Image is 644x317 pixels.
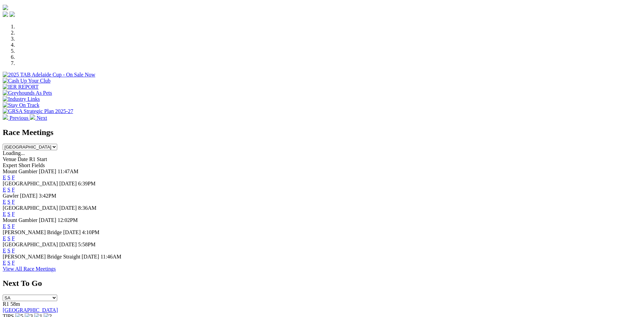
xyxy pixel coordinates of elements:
[3,248,6,253] a: E
[3,102,39,108] img: Stay On Track
[78,205,96,211] span: 8:36AM
[12,175,15,180] a: F
[7,211,10,217] a: S
[9,115,28,121] span: Previous
[58,217,78,223] span: 12:02PM
[3,260,6,266] a: E
[3,84,39,90] img: IER REPORT
[3,108,73,114] img: GRSA Strategic Plan 2025-27
[12,260,15,266] a: F
[3,90,52,96] img: Greyhounds As Pets
[3,96,40,102] img: Industry Links
[3,307,58,313] a: [GEOGRAPHIC_DATA]
[7,187,10,193] a: S
[3,254,80,259] span: [PERSON_NAME] Bridge Straight
[7,175,10,180] a: S
[101,254,121,259] span: 11:46AM
[3,162,17,168] span: Expert
[3,205,58,211] span: [GEOGRAPHIC_DATA]
[3,175,6,180] a: E
[3,235,6,241] a: E
[59,205,77,211] span: [DATE]
[3,12,8,17] img: facebook.svg
[3,217,38,223] span: Mount Gambier
[7,223,10,229] a: S
[3,128,641,137] h2: Race Meetings
[12,187,15,193] a: F
[30,115,47,121] a: Next
[59,242,77,247] span: [DATE]
[20,193,38,199] span: [DATE]
[39,168,57,174] span: [DATE]
[29,156,47,162] span: R1 Start
[7,199,10,205] a: S
[30,114,35,120] img: chevron-right-pager-white.svg
[3,223,6,229] a: E
[37,115,47,121] span: Next
[3,181,58,186] span: [GEOGRAPHIC_DATA]
[63,229,81,235] span: [DATE]
[3,150,25,156] span: Loading...
[3,72,95,78] img: 2025 TAB Adelaide Cup - On Sale Now
[58,168,79,174] span: 11:47AM
[3,301,9,307] span: R1
[3,266,56,272] a: View All Race Meetings
[3,168,38,174] span: Mount Gambier
[59,181,77,186] span: [DATE]
[82,229,99,235] span: 4:10PM
[3,199,6,205] a: E
[82,254,99,259] span: [DATE]
[12,248,15,253] a: F
[7,260,10,266] a: S
[3,211,6,217] a: E
[39,193,57,199] span: 3:42PM
[12,223,15,229] a: F
[3,193,19,199] span: Gawler
[12,235,15,241] a: F
[3,279,641,288] h2: Next To Go
[12,211,15,217] a: F
[9,12,15,17] img: twitter.svg
[7,248,10,253] a: S
[78,181,96,186] span: 6:39PM
[3,156,16,162] span: Venue
[3,229,62,235] span: [PERSON_NAME] Bridge
[39,217,57,223] span: [DATE]
[18,156,28,162] span: Date
[3,5,8,10] img: logo-grsa-white.png
[10,301,20,307] span: 58m
[3,114,8,120] img: chevron-left-pager-white.svg
[7,235,10,241] a: S
[31,162,45,168] span: Fields
[78,242,96,247] span: 5:58PM
[19,162,30,168] span: Short
[3,115,30,121] a: Previous
[3,78,50,84] img: Cash Up Your Club
[12,199,15,205] a: F
[3,187,6,193] a: E
[3,242,58,247] span: [GEOGRAPHIC_DATA]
